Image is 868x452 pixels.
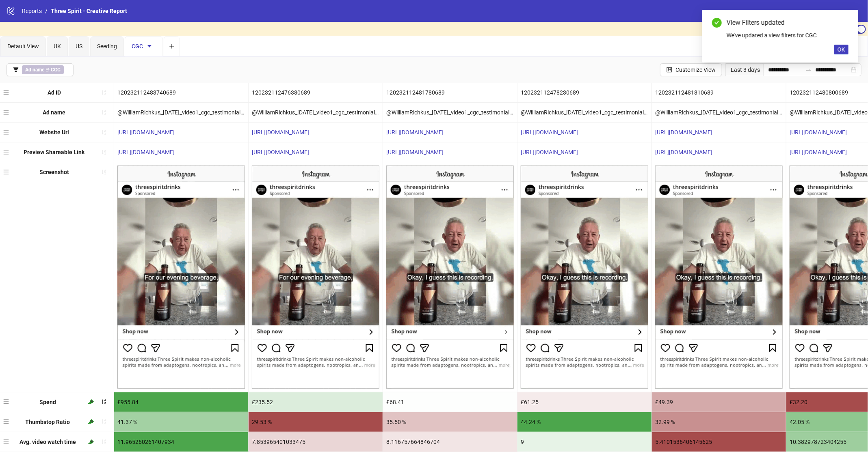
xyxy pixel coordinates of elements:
div: View Filters updated [727,18,849,28]
span: OK [838,46,845,53]
span: check-circle [712,18,722,28]
button: OK [834,45,849,54]
a: Close [840,18,849,27]
div: We've updated a view filters for CGC [727,31,849,40]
